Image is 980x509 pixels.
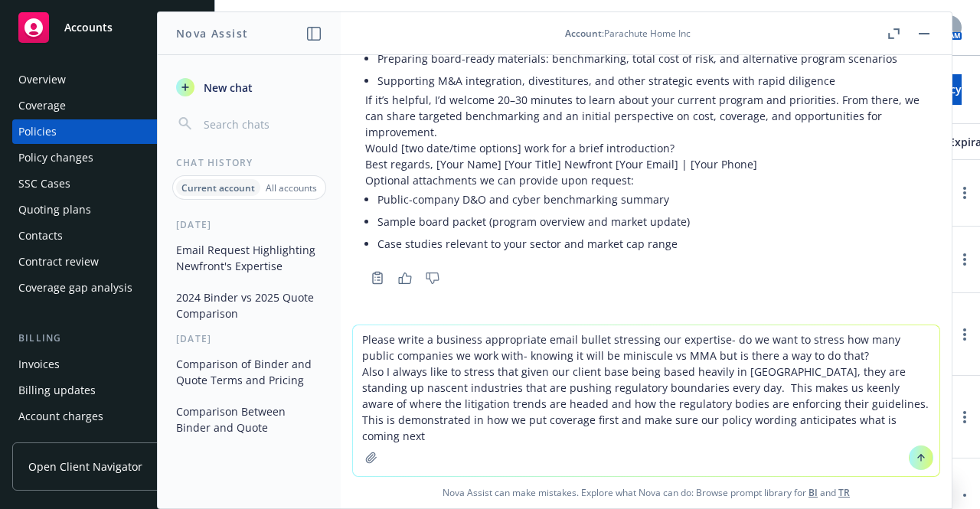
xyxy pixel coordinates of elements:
[12,6,202,49] a: Accounts
[18,250,99,274] div: Contract review
[18,145,93,170] div: Policy changes
[838,486,850,499] a: TR
[955,250,974,269] a: more
[12,197,202,222] a: Quoting plans
[18,276,132,300] div: Coverage gap analysis
[18,119,57,144] div: Policies
[365,92,927,140] p: If it’s helpful, I’d welcome 20–30 minutes to learn about your current program and priorities. Fr...
[18,352,60,377] div: Invoices
[18,67,66,92] div: Overview
[12,331,202,346] div: Billing
[170,285,328,326] button: 2024 Binder vs 2025 Quote Comparison
[181,181,255,194] p: Current account
[955,184,974,202] a: more
[12,404,202,429] a: Account charges
[18,93,66,118] div: Coverage
[12,67,202,92] a: Overview
[955,491,974,509] a: more
[18,404,103,429] div: Account charges
[158,218,341,231] div: [DATE]
[371,271,384,285] svg: Copy to clipboard
[377,188,927,210] li: Public-company D&O and cyber benchmarking summary
[808,486,818,499] a: BI
[28,458,142,475] span: Open Client Navigator
[18,171,70,196] div: SSC Cases
[377,233,927,255] li: Case studies relevant to your sector and market cap range
[170,73,328,101] button: New chat
[377,47,927,70] li: Preparing board-ready materials: benchmarking, total cost of risk, and alternative program scenarios
[12,93,202,118] a: Coverage
[158,332,341,345] div: [DATE]
[176,25,248,41] h1: Nova Assist
[12,352,202,377] a: Invoices
[170,399,328,440] button: Comparison Between Binder and Quote
[12,250,202,274] a: Contract review
[170,351,328,393] button: Comparison of Binder and Quote Terms and Pricing
[201,113,322,135] input: Search chats
[365,156,927,172] p: Best regards, [Your Name] [Your Title] Newfront [Your Email] | [Your Phone]
[12,145,202,170] a: Policy changes
[12,378,202,403] a: Billing updates
[955,408,974,426] a: more
[420,267,445,289] button: Thumbs down
[365,172,927,188] p: Optional attachments we can provide upon request:
[170,237,328,279] button: Email Request Highlighting Newfront's Expertise
[266,181,317,194] p: All accounts
[377,210,927,233] li: Sample board packet (program overview and market update)
[18,224,63,248] div: Contacts
[64,21,113,34] span: Accounts
[12,276,202,300] a: Coverage gap analysis
[201,80,253,96] span: New chat
[18,378,96,403] div: Billing updates
[12,224,202,248] a: Contacts
[18,197,91,222] div: Quoting plans
[158,156,341,169] div: Chat History
[365,140,927,156] p: Would [two date/time options] work for a brief introduction?
[353,325,939,476] textarea: Please write a business appropriate email bullet stressing our expertise- do we want to stress ho...
[12,171,202,196] a: SSC Cases
[377,70,927,92] li: Supporting M&A integration, divestitures, and other strategic events with rapid diligence
[347,477,946,508] span: Nova Assist can make mistakes. Explore what Nova can do: Browse prompt library for and
[12,119,202,144] a: Policies
[955,325,974,344] a: more
[565,27,602,40] span: Account
[565,27,691,40] div: : Parachute Home Inc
